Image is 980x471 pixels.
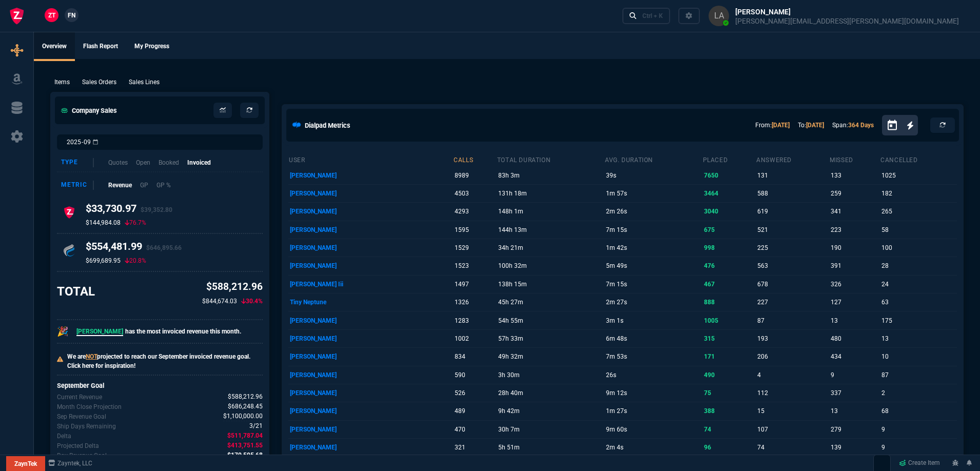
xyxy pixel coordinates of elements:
a: My Progress [126,32,178,61]
span: Uses current month's data to project the month's close. [228,402,263,411]
a: [DATE] [772,122,790,129]
p: 476 [704,259,754,273]
p: Revenue for Sep. [57,392,102,402]
p: 4293 [455,204,495,219]
p: 1m 27s [606,404,700,418]
p: 590 [455,368,495,382]
a: Flash Report [75,32,126,61]
p: 2m 27s [606,295,700,309]
p: 13 [881,331,955,346]
p: 1497 [455,277,495,291]
p: 480 [831,331,878,346]
span: Out of 21 ship days in Sep - there are 3 remaining. [249,421,263,431]
p: 6m 48s [606,331,700,346]
p: 63 [881,295,955,309]
p: 138h 15m [498,277,603,291]
p: 34h 21m [498,241,603,255]
th: user [288,152,453,166]
p: [PERSON_NAME] [290,422,452,437]
span: [PERSON_NAME] [76,328,123,336]
a: Overview [34,32,75,61]
p: 206 [757,349,828,364]
p: [PERSON_NAME] Iii [290,277,452,291]
p: [PERSON_NAME] [290,440,452,455]
p: 9 [831,368,878,382]
p: Company Revenue Goal for Sep. [57,412,106,421]
p: 9h 42m [498,404,603,418]
span: ZT [48,11,55,20]
p: 87 [881,368,955,382]
p: $588,212.96 [202,280,263,295]
p: 391 [831,259,878,273]
p: 171 [704,349,754,364]
a: msbcCompanyName [45,459,95,468]
th: calls [453,152,497,166]
p: 265 [881,204,955,219]
p: 182 [881,186,955,201]
p: 588 [757,186,828,201]
p: 87 [757,313,828,328]
p: 100h 32m [498,259,603,273]
p: $144,984.08 [86,219,121,227]
p: 28h 40m [498,386,603,400]
p: spec.value [218,450,263,460]
p: Out of 21 ship days in Sep - there are 3 remaining. [57,422,116,431]
th: answered [756,152,829,166]
p: Sales Orders [82,77,116,87]
th: total duration [497,152,604,166]
p: Booked [159,158,179,167]
a: Create Item [895,456,944,471]
span: Delta divided by the remaining ship days. [227,450,263,460]
p: 30.4% [241,297,263,306]
p: 315 [704,331,754,346]
p: Tiny Neptune [290,295,452,309]
p: 28 [881,259,955,273]
p: [PERSON_NAME] [290,223,452,237]
span: The difference between the current month's Revenue goal and projected month-end. [227,441,263,450]
p: 9 [881,422,955,437]
p: spec.value [214,411,263,421]
p: 3h 30m [498,368,603,382]
span: $39,352.80 [141,206,172,213]
p: 58 [881,223,955,237]
button: Open calendar [886,118,907,133]
span: Revenue for Sep. [228,392,263,402]
span: Company Revenue Goal for Sep. [223,411,263,421]
p: 57h 33m [498,331,603,346]
div: Type [61,158,94,167]
p: 3m 1s [606,313,700,328]
p: 133 [831,168,878,183]
p: 131h 18m [498,186,603,201]
p: Quotes [108,158,128,167]
p: Revenue [108,181,132,190]
p: 2m 26s [606,204,700,219]
h4: $554,481.99 [86,240,182,257]
p: 144h 13m [498,223,603,237]
p: 26s [606,368,700,382]
p: 4 [757,368,828,382]
p: [PERSON_NAME] [290,168,452,183]
p: 9 [881,440,955,455]
p: [PERSON_NAME] [290,386,452,400]
p: 526 [455,386,495,400]
p: 678 [757,277,828,291]
p: Span: [832,121,874,130]
p: spec.value [219,392,263,402]
p: 223 [831,223,878,237]
p: 75 [704,386,754,400]
p: 888 [704,295,754,309]
p: 148h 1m [498,204,603,219]
p: 9m 60s [606,422,700,437]
p: 3464 [704,186,754,201]
p: From: [755,121,790,130]
p: [PERSON_NAME] [290,241,452,255]
th: cancelled [880,152,957,166]
p: The difference between the current month's Revenue and the goal. [57,431,71,441]
p: 175 [881,313,955,328]
p: 521 [757,223,828,237]
p: $844,674.03 [202,297,237,306]
p: 1326 [455,295,495,309]
p: 24 [881,277,955,291]
p: 3040 [704,204,754,219]
p: 279 [831,422,878,437]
